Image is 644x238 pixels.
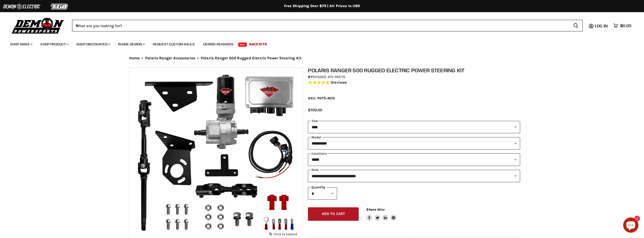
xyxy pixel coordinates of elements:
select: keys [308,153,520,166]
a: Rugged ATV Parts [312,75,345,79]
a: Race Kits [245,39,271,49]
div: by [308,74,520,80]
nav: Breadcrumbs [119,56,525,60]
form: Product [72,20,583,31]
img: Demon Electric Logo 2 [3,2,41,11]
img: TGB Logo 2 [41,2,79,11]
a: Request Custom Axles [149,39,199,49]
div: Free Shipping Over $75 | All Prices In USD [119,4,525,8]
a: Shop Product [37,39,72,49]
a: Shop Discounted [73,39,113,49]
span: reviews [333,80,347,85]
h1: Polaris Ranger 500 Rugged Electric Power Steering Kit [308,67,520,74]
img: Demon Powersports [10,16,66,34]
button: Add to cart [308,207,359,221]
a: Shop Make [6,39,36,49]
input: When autocomplete results are available use up and down arrows to review and enter to select [72,20,569,31]
span: Click to expand [269,232,297,236]
span: 3 reviews [331,80,347,85]
a: Inside Demon [114,39,148,49]
a: Log in [592,24,611,28]
select: Quantity [308,187,337,200]
span: Log in [595,23,608,28]
a: Home [129,56,140,60]
a: $0.00 [611,22,634,29]
a: Demon Rewards [200,39,237,49]
select: year [308,121,520,133]
ul: Main menu [6,37,630,49]
span: Polaris Ranger 500 Rugged Electric Power Steering Kit [201,56,302,60]
button: Search [569,20,583,31]
span: Share this: [366,208,385,211]
button: Click to expand [267,231,300,237]
span: Add to cart [322,212,345,216]
span: $700.00 [308,108,322,112]
select: modal-name [308,137,520,150]
span: $0.00 [620,23,631,28]
span: New! [238,43,247,47]
div: SKU: PEPS-4015 [308,96,520,101]
select: keys [308,170,520,182]
a: Polaris Ranger Accessories [145,56,195,60]
aside: Share this: [366,207,397,221]
span: Rated 4.7 out of 5 stars 3 reviews [308,80,520,85]
inbox-online-store-chat: Shopify online store chat [622,217,640,234]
